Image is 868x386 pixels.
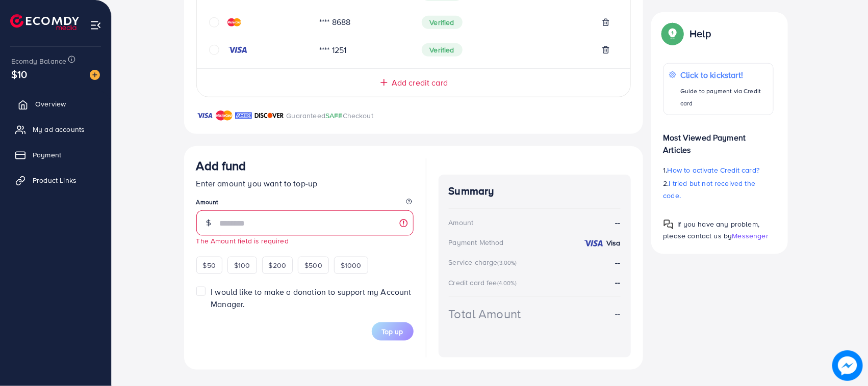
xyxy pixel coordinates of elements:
[254,109,284,122] img: brand
[832,350,863,381] img: image
[211,286,411,309] span: I would like to make a donation to support my Account Manager.
[615,217,620,229] strong: --
[663,123,774,156] p: Most Viewed Payment Articles
[196,109,213,122] img: brand
[8,94,104,114] a: Overview
[196,198,414,210] legend: Amount
[732,231,769,241] span: Messenger
[449,278,520,288] div: Credit card fee
[196,158,246,173] h3: Add fund
[227,18,241,26] img: credit
[269,260,287,270] span: $200
[422,43,463,57] span: Verified
[449,237,504,247] div: Payment Method
[196,236,289,245] small: The Amount field is required
[196,177,414,189] p: Enter amount you want to top-up
[341,260,362,270] span: $1000
[449,217,474,228] div: Amount
[8,119,104,140] a: My ad accounts
[663,164,774,176] p: 1.
[663,219,674,230] img: Popup guide
[382,326,403,337] span: Top up
[33,150,61,160] span: Payment
[498,259,517,267] small: (3.00%)
[583,239,604,247] img: credit
[235,109,252,122] img: brand
[11,67,27,81] span: $10
[8,170,104,190] a: Product Links
[449,305,521,323] div: Total Amount
[325,111,343,121] span: SAFE
[690,27,711,40] p: Help
[668,165,759,175] span: How to activate Credit card?
[392,77,448,89] span: Add credit card
[663,178,756,201] span: I tried but not received the code.
[615,277,620,288] strong: --
[11,56,66,66] span: Ecomdy Balance
[680,69,768,81] p: Click to kickstart!
[287,109,374,122] p: Guaranteed Checkout
[33,124,85,134] span: My ad accounts
[449,185,621,198] h4: Summary
[203,260,216,270] span: $50
[209,17,219,27] svg: circle
[497,279,517,287] small: (4.00%)
[372,322,414,341] button: Top up
[449,257,520,267] div: Service charge
[234,260,250,270] span: $100
[663,24,682,43] img: Popup guide
[90,70,100,80] img: image
[304,260,322,270] span: $500
[663,177,774,202] p: 2.
[209,45,219,55] svg: circle
[422,16,463,29] span: Verified
[615,257,620,268] strong: --
[663,219,760,241] span: If you have any problem, please contact us by
[227,46,248,54] img: credit
[33,175,76,185] span: Product Links
[680,85,768,109] p: Guide to payment via Credit card
[606,238,621,248] strong: Visa
[615,308,620,320] strong: --
[216,109,233,122] img: brand
[8,145,104,165] a: Payment
[90,19,101,31] img: menu
[35,99,66,109] span: Overview
[10,14,79,30] img: logo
